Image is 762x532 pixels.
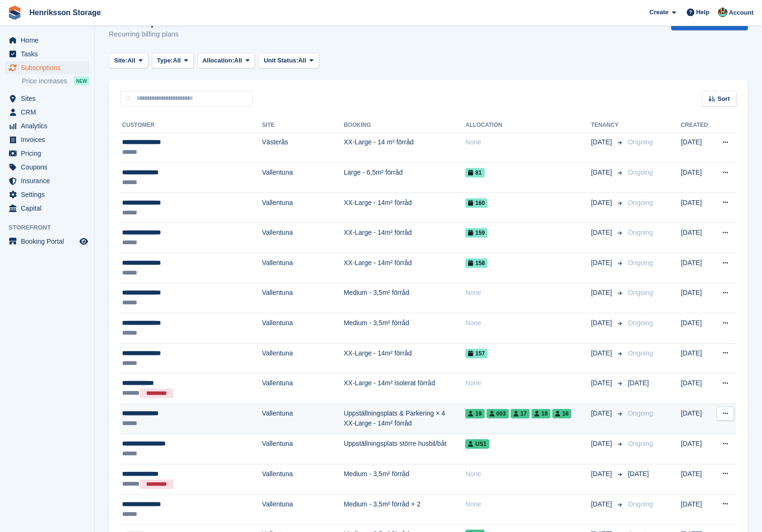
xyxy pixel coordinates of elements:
span: Account [729,8,753,18]
td: Medium - 3,5m² förråd [344,313,465,344]
a: menu [5,61,89,74]
span: Coupons [21,160,78,174]
span: [DATE] [591,348,614,358]
span: US1 [465,439,489,449]
td: [DATE] [681,494,713,524]
td: Uppställningsplats & Parkering × 4 XX-Large - 14m² förråd [344,404,465,434]
td: XX-Large - 14m² förråd [344,223,465,253]
a: menu [5,160,89,174]
a: menu [5,235,89,248]
span: Ongoing [628,500,653,508]
td: Vallentuna [262,494,344,524]
span: [DATE] [591,469,614,479]
span: Booking Portal [21,235,78,248]
button: Allocation: All [197,53,255,69]
td: [DATE] [681,163,713,193]
span: Subscriptions [21,61,78,74]
span: Site: [114,56,127,65]
span: Home [21,34,78,47]
a: menu [5,133,89,146]
td: Vallentuna [262,434,344,464]
span: [DATE] [591,258,614,268]
span: All [234,56,242,65]
td: XX-Large - 14 m² förråd [344,133,465,163]
div: None [465,318,591,328]
a: Price increases NEW [22,76,89,86]
td: Vallentuna [262,223,344,253]
div: None [465,469,591,479]
span: Storefront [9,223,94,232]
td: Uppställningsplats större husbil/båt [344,434,465,464]
td: [DATE] [681,404,713,434]
td: Vallentuna [262,343,344,373]
span: [DATE] [591,439,614,449]
td: Vallentuna [262,313,344,344]
div: None [465,137,591,147]
td: Vallentuna [262,163,344,193]
th: Allocation [465,118,591,133]
span: Sort [718,94,730,104]
span: All [298,56,306,65]
td: [DATE] [681,343,713,373]
a: menu [5,202,89,215]
td: Medium - 3,5m² förråd × 2 [344,494,465,524]
span: 160 [465,198,487,208]
td: [DATE] [681,133,713,163]
span: [DATE] [591,318,614,328]
th: Booking [344,118,465,133]
span: Ongoing [628,259,653,266]
span: CRM [21,106,78,119]
td: XX-Large - 14m² förråd [344,253,465,284]
span: [DATE] [591,499,614,509]
a: menu [5,92,89,105]
span: 159 [465,228,487,238]
td: Vallentuna [262,464,344,494]
span: [DATE] [591,408,614,418]
span: Sites [21,92,78,105]
a: menu [5,147,89,160]
th: Customer [120,118,262,133]
span: Pricing [21,147,78,160]
td: [DATE] [681,193,713,223]
div: NEW [74,76,89,86]
span: [DATE] [591,288,614,298]
img: stora-icon-8386f47178a22dfd0bd8f6a31ec36ba5ce8667c1dd55bd0f319d3a0aa187defe.svg [8,6,22,20]
td: [DATE] [681,283,713,313]
td: Vallentuna [262,404,344,434]
span: Insurance [21,174,78,187]
span: Analytics [21,119,78,133]
td: Vallentuna [262,253,344,284]
span: [DATE] [591,198,614,208]
td: XX-Large - 14m² förråd [344,193,465,223]
p: Recurring billing plans [109,29,185,40]
span: Ongoing [628,229,653,236]
span: [DATE] [628,379,649,387]
span: Ongoing [628,409,653,417]
td: [DATE] [681,223,713,253]
td: Large - 6,5m² förråd [344,163,465,193]
a: menu [5,119,89,133]
span: 003 [487,409,509,418]
a: menu [5,188,89,201]
span: All [127,56,135,65]
span: [DATE] [591,168,614,177]
span: Help [696,8,709,17]
div: None [465,288,591,298]
a: menu [5,34,89,47]
span: 17 [511,409,530,418]
span: [DATE] [628,470,649,478]
span: 158 [465,258,487,268]
td: XX-Large - 14m² förråd [344,343,465,373]
td: Vallentuna [262,193,344,223]
td: XX-Large - 14m² isolerat förråd [344,373,465,404]
a: Preview store [78,236,89,247]
td: Vallentuna [262,373,344,404]
span: Ongoing [628,319,653,327]
span: Ongoing [628,168,653,176]
span: 81 [465,168,484,177]
span: Ongoing [628,199,653,206]
span: All [173,56,181,65]
button: Site: All [109,53,148,69]
td: Medium - 3,5m² förråd [344,283,465,313]
a: menu [5,106,89,119]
